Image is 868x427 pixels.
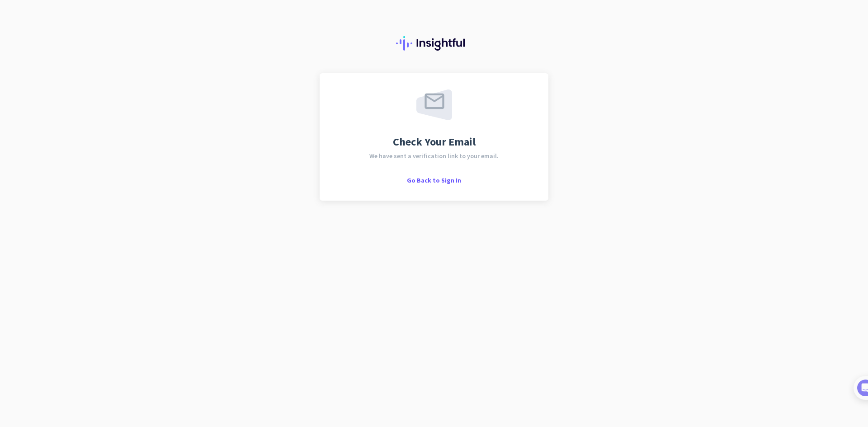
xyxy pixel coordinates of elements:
span: We have sent a verification link to your email. [369,153,499,159]
span: Go Back to Sign In [407,176,461,184]
img: email-sent [416,89,452,120]
span: Check Your Email [393,136,476,147]
img: Insightful [396,36,472,51]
